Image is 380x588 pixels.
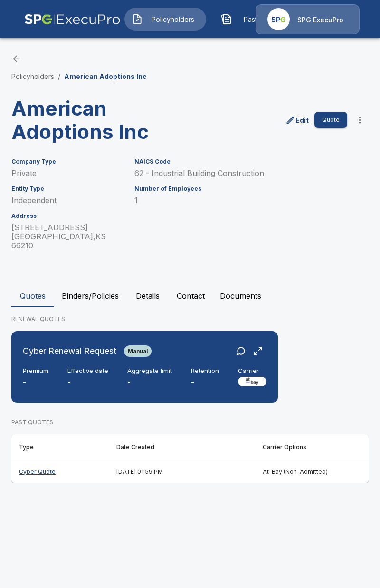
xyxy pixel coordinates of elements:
p: SPG ExecuPro [297,15,343,25]
h6: Cyber Renewal Request [23,344,116,358]
button: Quotes [11,284,54,307]
span: Policyholders [147,14,199,24]
p: Edit [295,115,309,125]
p: - [23,377,48,388]
button: Binders/Policies [54,284,126,307]
p: - [127,377,172,388]
a: Policyholders [11,72,54,80]
h6: Effective date [67,367,108,375]
th: Cyber Quote [11,460,109,483]
th: Date Created [109,434,255,460]
th: [DATE] 01:59 PM [109,460,255,483]
th: Type [11,434,109,460]
button: Quote [314,112,347,127]
h6: Carrier [238,367,266,375]
p: 62 - Industrial Building Construction [134,169,307,178]
img: Past quotes Icon [221,13,232,25]
h6: Retention [191,367,219,375]
p: RENEWAL QUOTES [11,315,369,323]
h6: Entity Type [11,186,123,192]
a: Agency IconSPG ExecuPro [256,4,360,34]
p: - [191,377,219,388]
img: Carrier [238,377,266,386]
h6: Company Type [11,158,123,165]
h6: Address [11,213,123,219]
h3: American Adoptions Inc [11,97,186,143]
p: Independent [11,196,123,205]
p: PAST QUOTES [11,418,369,427]
table: responsive table [11,434,369,484]
p: - [67,377,108,388]
button: Past quotes IconPast quotes [214,8,295,31]
span: Past quotes [236,14,288,24]
button: more [351,111,369,129]
div: policyholder tabs [11,284,369,307]
button: Documents [212,284,269,307]
p: [STREET_ADDRESS] [GEOGRAPHIC_DATA] , KS 66210 [11,223,123,250]
img: AA Logo [24,4,121,34]
th: At-Bay (Non-Admitted) [255,460,369,483]
th: Carrier Options [255,434,369,460]
img: Agency Icon [267,8,290,30]
h6: Aggregate limit [127,367,172,375]
button: Details [126,284,169,307]
button: Policyholders IconPolicyholders [124,8,206,31]
img: Policyholders Icon [132,13,143,25]
p: Private [11,169,123,178]
li: / [58,71,60,81]
span: Manual [124,348,152,354]
a: back [11,54,21,64]
p: 1 [134,196,307,205]
nav: breadcrumb [11,71,147,81]
a: edit [284,113,311,127]
h6: Number of Employees [134,186,307,192]
h6: NAICS Code [134,158,307,165]
h6: Premium [23,367,48,375]
p: American Adoptions Inc [64,71,147,81]
button: Contact [169,284,212,307]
